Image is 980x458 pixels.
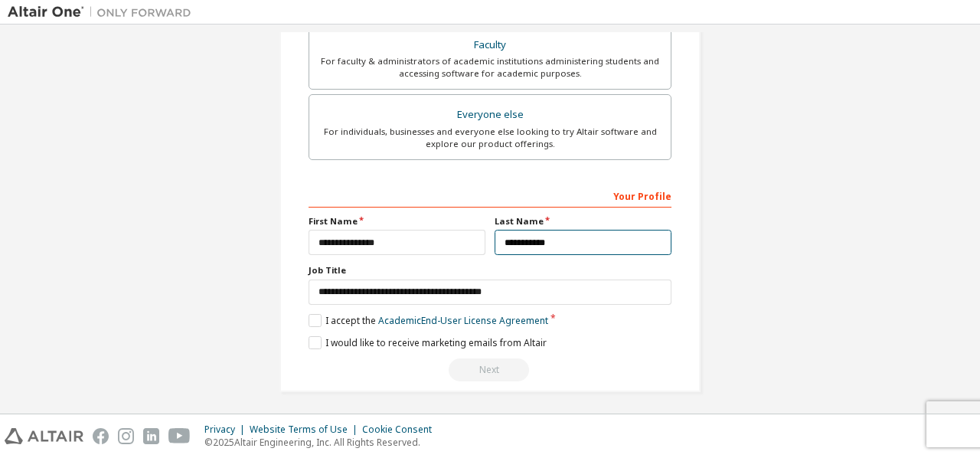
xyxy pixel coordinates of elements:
[318,34,661,56] div: Faculty
[250,424,362,436] div: Website Terms of Use
[168,428,191,444] img: youtube.svg
[362,424,441,436] div: Cookie Consent
[309,336,547,349] label: I would like to receive marketing emails from Altair
[204,436,441,449] p: © 2025 Altair Engineering, Inc. All Rights Reserved.
[309,264,671,276] label: Job Title
[495,215,671,227] label: Last Name
[318,126,661,150] div: For individuals, businesses and everyone else looking to try Altair software and explore our prod...
[8,5,199,20] img: Altair One
[378,314,548,327] a: Academic End-User License Agreement
[309,183,671,208] div: Your Profile
[93,428,109,444] img: facebook.svg
[318,55,661,80] div: For faculty & administrators of academic institutions administering students and accessing softwa...
[5,428,83,444] img: altair_logo.svg
[118,428,134,444] img: instagram.svg
[143,428,159,444] img: linkedin.svg
[309,358,671,381] div: Email already exists
[309,215,485,227] label: First Name
[309,314,548,327] label: I accept the
[204,424,250,436] div: Privacy
[318,104,661,126] div: Everyone else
